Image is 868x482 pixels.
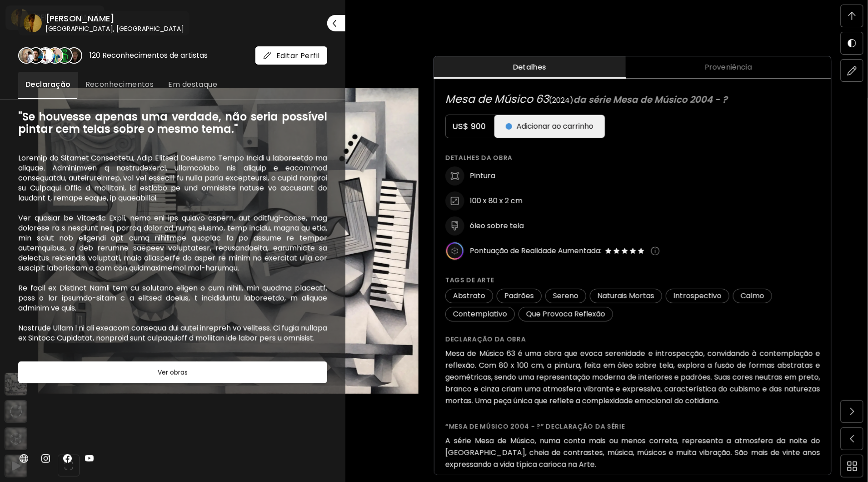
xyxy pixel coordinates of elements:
h6: [PERSON_NAME] [45,13,184,24]
span: Reconhecimentos [85,79,154,90]
img: instagram [40,453,51,464]
img: youtube [84,453,95,464]
h6: Loremip do Sitamet Consectetu, Adip Elitsed Doeiusmo Tempo Incidi u laboreetdo ma aliquae. Admini... [18,153,327,343]
h6: [GEOGRAPHIC_DATA], [GEOGRAPHIC_DATA] [45,24,184,33]
div: 120 Reconhecimentos de artistas [90,50,208,60]
h6: Ver obras [158,367,188,378]
span: Declaração [25,79,71,90]
img: personalWebsite [18,453,29,464]
img: facebook [62,453,73,464]
span: Editar Perfil [263,51,320,60]
button: mailEditar Perfil [255,46,327,65]
img: mail [263,51,272,60]
span: Em destaque [168,79,217,90]
button: Ver obras [18,361,327,383]
h6: "Se houvesse apenas uma verdade, não seria possível pintar cem telas sobre o mesmo tema." [18,110,327,135]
